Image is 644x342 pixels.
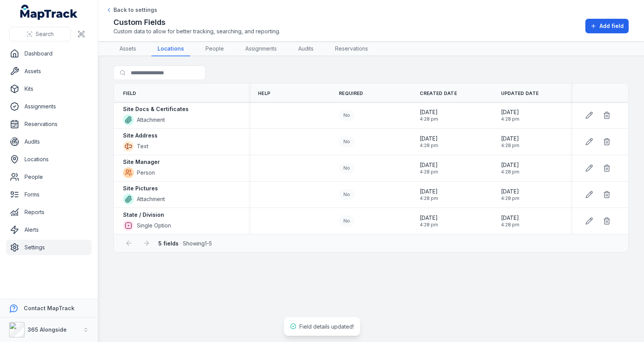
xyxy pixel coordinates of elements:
a: Audits [292,42,320,56]
a: Back to settings [106,6,157,14]
span: [DATE] [420,214,438,222]
span: Field details updated! [299,323,354,330]
strong: State / Division [123,211,164,219]
span: 4:28 pm [501,116,519,122]
time: 26/08/2025, 4:28:25 pm [501,214,519,228]
a: Dashboard [6,46,92,61]
span: 4:28 pm [501,195,519,201]
a: Assets [113,42,142,56]
span: 4:28 pm [420,169,438,175]
span: [DATE] [420,161,438,169]
span: [DATE] [420,108,438,116]
strong: Site Pictures [123,185,158,192]
time: 26/08/2025, 4:28:25 pm [420,188,438,201]
strong: Site Address [123,132,158,139]
span: [DATE] [420,188,438,195]
time: 26/08/2025, 4:28:25 pm [420,214,438,228]
time: 26/08/2025, 4:28:25 pm [501,108,519,122]
div: No [339,110,355,121]
time: 26/08/2025, 4:28:25 pm [420,108,438,122]
a: Locations [6,152,92,167]
span: [DATE] [501,188,519,195]
time: 26/08/2025, 4:28:25 pm [501,188,519,201]
span: 4:28 pm [420,222,438,228]
a: Assignments [6,99,92,114]
a: People [6,169,92,185]
span: 4:28 pm [501,169,519,175]
a: People [199,42,230,56]
strong: Contact MapTrack [24,305,74,311]
a: Forms [6,187,92,202]
a: MapTrack [20,5,78,20]
h2: Custom Fields [113,17,280,28]
strong: 365 Alongside [28,326,67,333]
a: Assignments [239,42,283,56]
a: Settings [6,240,92,255]
a: Audits [6,134,92,149]
span: [DATE] [420,135,438,142]
span: Updated Date [501,90,539,97]
span: Attachment [137,195,165,203]
span: 4:28 pm [420,195,438,201]
span: Add field [600,22,624,30]
time: 26/08/2025, 4:28:25 pm [420,135,438,149]
a: Reports [6,205,92,220]
span: · Showing 1 - 5 [158,240,212,247]
time: 26/08/2025, 4:28:25 pm [501,135,519,149]
a: Alerts [6,222,92,237]
span: Back to settings [113,6,157,14]
span: Single Option [137,222,171,229]
button: Search [9,27,71,41]
div: No [339,136,355,147]
a: Kits [6,81,92,97]
strong: Site Manager [123,158,160,166]
button: Add field [585,19,629,33]
span: 4:28 pm [501,142,519,149]
span: [DATE] [501,161,519,169]
span: Created Date [420,90,457,97]
span: Text [137,142,148,150]
span: [DATE] [501,108,519,116]
strong: Site Docs & Certificates [123,105,189,113]
time: 26/08/2025, 4:28:25 pm [420,161,438,175]
span: 4:28 pm [420,116,438,122]
span: Required [339,90,363,97]
span: 4:28 pm [420,142,438,149]
span: Attachment [137,116,165,124]
a: Locations [151,42,190,56]
a: Reservations [329,42,374,56]
a: Assets [6,64,92,79]
span: [DATE] [501,214,519,222]
span: 4:28 pm [501,222,519,228]
span: Help [258,90,270,97]
span: Search [36,30,54,38]
div: No [339,189,355,200]
strong: 5 fields [158,240,179,247]
span: Person [137,169,155,177]
div: No [339,216,355,226]
time: 26/08/2025, 4:28:25 pm [501,161,519,175]
a: Reservations [6,116,92,132]
span: Custom data to allow for better tracking, searching, and reporting. [113,28,280,35]
div: No [339,163,355,173]
span: [DATE] [501,135,519,142]
span: Field [123,90,136,97]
